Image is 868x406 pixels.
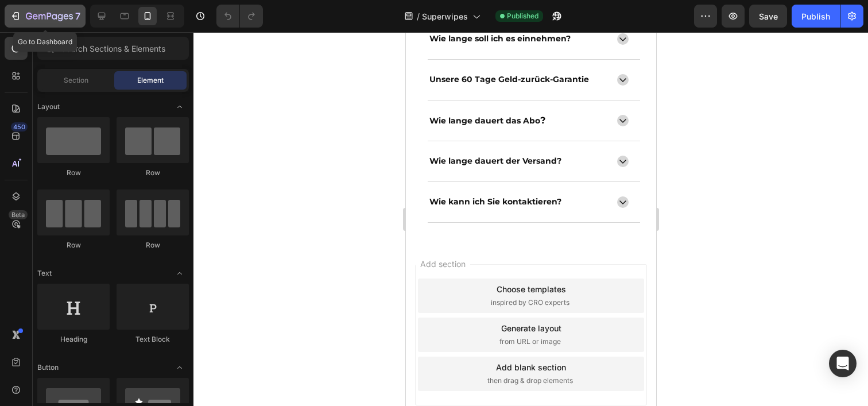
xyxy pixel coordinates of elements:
[37,102,60,112] span: Layout
[170,358,189,377] span: Toggle open
[95,290,156,302] div: Generate layout
[170,98,189,116] span: Toggle open
[85,265,164,276] span: inspired by CRO experts
[24,81,139,96] p: Wie lange dauert das Abo
[37,334,110,345] div: Heading
[117,240,189,250] div: Row
[134,83,139,94] span: ?
[792,5,840,28] button: Publish
[759,11,778,21] span: Save
[37,268,52,279] span: Text
[75,9,80,23] p: 7
[91,251,160,263] div: Choose templates
[829,350,857,377] div: Open Intercom Messenger
[37,240,110,250] div: Row
[117,168,189,178] div: Row
[417,10,420,22] span: /
[749,5,787,28] button: Save
[117,334,189,345] div: Text Block
[94,304,155,315] span: from URL or image
[801,10,830,22] div: Publish
[507,11,538,21] span: Published
[422,10,468,22] span: Superwipes
[24,40,183,55] p: Unsere 60 Tage Geld-zurück-Garantie
[37,168,110,178] div: Row
[24,163,156,177] p: Wie kann ich Sie kontaktieren?
[82,343,167,354] span: then drag & drop elements
[170,264,189,283] span: Toggle open
[24,122,156,136] p: Wie lange dauert der Versand?
[9,210,28,219] div: Beta
[37,37,189,60] input: Search Sections & Elements
[11,122,28,132] div: 450
[406,32,656,406] iframe: Design area
[37,362,59,373] span: Button
[5,5,86,28] button: 7
[64,75,88,86] span: Section
[90,329,160,341] div: Add blank section
[10,226,64,238] span: Add section
[216,5,263,28] div: Undo/Redo
[137,75,164,86] span: Element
